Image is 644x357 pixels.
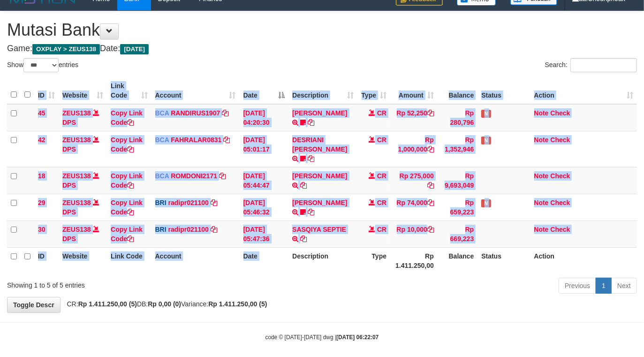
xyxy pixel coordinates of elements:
[551,199,570,206] a: Check
[211,226,217,233] a: Copy radipr021100 to clipboard
[171,172,217,180] a: ROMDONI2171
[62,300,267,308] span: CR: DB: Variance:
[38,226,45,233] span: 30
[390,247,438,274] th: Rp 1.411.250,00
[551,226,570,233] a: Check
[240,247,289,274] th: Date
[300,235,307,243] a: Copy SASQIYA SEPTIE to clipboard
[38,109,45,117] span: 45
[240,167,289,194] td: [DATE] 05:44:47
[59,247,107,274] th: Website
[288,77,357,104] th: Description: activate to sort column ascending
[292,172,347,180] a: [PERSON_NAME]
[357,247,390,274] th: Type
[477,247,530,274] th: Status
[7,58,78,72] label: Show entries
[427,226,434,233] a: Copy Rp 10,000 to clipboard
[390,220,438,247] td: Rp 10,000
[240,220,289,247] td: [DATE] 05:47:36
[111,172,143,189] a: Copy Link Code
[427,199,434,206] a: Copy Rp 74,000 to clipboard
[292,109,347,117] a: [PERSON_NAME]
[59,220,107,247] td: DPS
[111,226,143,243] a: Copy Link Code
[120,44,149,54] span: [DATE]
[570,58,637,72] input: Search:
[377,172,386,180] span: CR
[438,194,477,220] td: Rp 659,223
[292,199,347,206] a: [PERSON_NAME]
[377,109,386,117] span: CR
[7,277,261,290] div: Showing 1 to 5 of 5 entries
[152,247,240,274] th: Account
[155,172,169,180] span: BCA
[288,247,357,274] th: Description
[155,136,169,144] span: BCA
[308,208,314,216] a: Copy STEVANO FERNAN to clipboard
[62,226,91,233] a: ZEUS138
[111,199,143,216] a: Copy Link Code
[59,131,107,167] td: DPS
[438,247,477,274] th: Balance
[534,109,549,117] a: Note
[240,131,289,167] td: [DATE] 05:01:17
[481,199,491,207] span: Has Note
[427,182,434,189] a: Copy Rp 275,000 to clipboard
[7,44,637,53] h4: Game: Date:
[534,226,549,233] a: Note
[155,199,167,206] span: BRI
[23,58,59,72] select: Showentries
[390,104,438,131] td: Rp 52,250
[427,145,434,153] a: Copy Rp 1,000,000 to clipboard
[59,77,107,104] th: Website: activate to sort column ascending
[59,194,107,220] td: DPS
[534,199,549,206] a: Note
[438,77,477,104] th: Balance
[62,136,91,144] a: ZEUS138
[390,131,438,167] td: Rp 1,000,000
[390,77,438,104] th: Amount: activate to sort column ascending
[308,155,314,162] a: Copy DESRIANI NATALIS T to clipboard
[551,172,570,180] a: Check
[7,297,61,313] a: Toggle Descr
[155,226,167,233] span: BRI
[155,109,169,117] span: BCA
[78,300,137,308] strong: Rp 1.411.250,00 (5)
[534,172,549,180] a: Note
[308,119,314,126] a: Copy TENNY SETIAWAN to clipboard
[551,136,570,144] a: Check
[438,167,477,194] td: Rp 9,693,049
[481,137,491,144] span: Has Note
[390,194,438,220] td: Rp 74,000
[168,226,209,233] a: radipr021100
[240,194,289,220] td: [DATE] 05:46:32
[107,77,151,104] th: Link Code: activate to sort column ascending
[292,226,346,233] a: SASQIYA SEPTIE
[477,77,530,104] th: Status
[59,167,107,194] td: DPS
[222,109,228,117] a: Copy RANDIRUS1907 to clipboard
[38,172,45,180] span: 18
[611,278,637,294] a: Next
[148,300,181,308] strong: Rp 0,00 (0)
[34,77,59,104] th: ID: activate to sort column ascending
[438,104,477,131] td: Rp 280,796
[7,21,637,39] h1: Mutasi Bank
[559,278,596,294] a: Previous
[551,109,570,117] a: Check
[171,109,220,117] a: RANDIRUS1907
[171,136,221,144] a: FAHRALAR0831
[438,131,477,167] td: Rp 1,352,946
[240,104,289,131] td: [DATE] 04:20:30
[545,58,637,72] label: Search:
[534,136,549,144] a: Note
[62,199,91,206] a: ZEUS138
[211,199,217,206] a: Copy radipr021100 to clipboard
[357,77,390,104] th: Type: activate to sort column ascending
[530,247,637,274] th: Action
[377,199,386,206] span: CR
[32,44,100,54] span: OXPLAY > ZEUS138
[152,77,240,104] th: Account: activate to sort column ascending
[38,199,45,206] span: 29
[427,109,434,117] a: Copy Rp 52,250 to clipboard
